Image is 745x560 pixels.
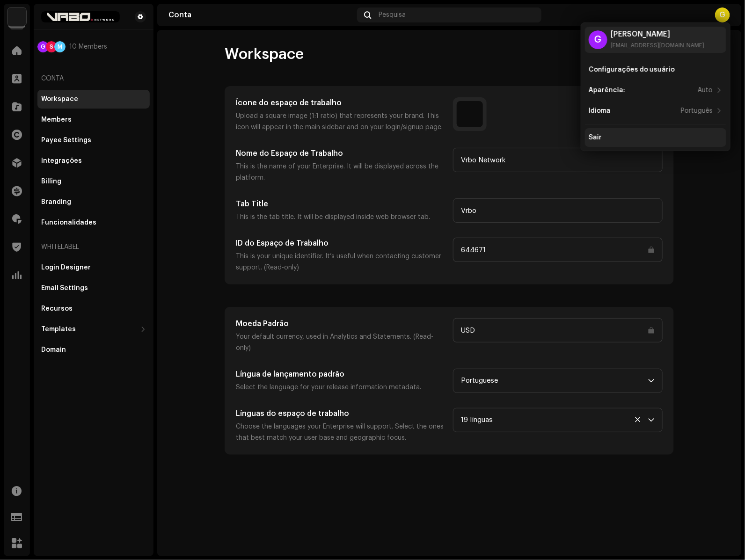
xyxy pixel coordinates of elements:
[236,318,446,329] h5: Moeda Padrão
[7,7,26,26] img: 66bce8da-2cef-42a1-a8c4-ff775820a5f9
[37,341,150,359] re-m-nav-item: Domain
[453,238,663,262] input: Digite algo...
[589,66,675,73] div: Configurações do usuário
[453,198,663,223] input: Digite algo...
[589,30,607,49] div: G
[236,382,446,393] p: Select the language for your release information metadata.
[236,198,446,210] h5: Tab Title
[41,346,66,354] div: Domain
[37,299,150,318] re-m-nav-item: Recursos
[41,11,120,22] img: 6b8d8d1f-bfc2-4dd6-b566-7ad458ba19ab
[236,97,446,109] h5: Ícone do espaço de trabalho
[37,172,150,191] re-m-nav-item: Billing
[236,408,446,419] h5: Línguas do espaço de trabalho
[37,90,150,109] re-m-nav-item: Workspace
[41,284,88,292] div: Email Settings
[46,41,57,52] div: S
[41,326,76,333] div: Templates
[236,238,446,249] h5: ID do Espaço de Trabalho
[37,279,150,298] re-m-nav-item: Email Settings
[589,87,625,94] div: Aparência:
[37,131,150,150] re-m-nav-item: Payee Settings
[41,198,71,206] div: Branding
[585,102,726,120] re-m-nav-item: Idioma
[461,369,648,393] span: Portuguese
[589,107,611,115] div: Idioma
[37,258,150,277] re-m-nav-item: Login Designer
[41,305,73,313] div: Recursos
[611,42,705,49] div: [EMAIL_ADDRESS][DOMAIN_NAME]
[37,110,150,129] re-m-nav-item: Members
[648,369,655,393] div: dropdown trigger
[37,41,49,52] div: G
[236,110,446,133] p: Upload a square image (1:1 ratio) that represents your brand. This icon will appear in the main s...
[236,331,446,354] p: Your default currency, used in Analytics and Statements. (Read-only)
[453,318,663,342] input: Digite algo...
[37,320,150,339] re-m-nav-dropdown: Templates
[41,264,91,271] div: Login Designer
[585,128,726,147] re-m-nav-item: Sair
[37,236,150,258] re-a-nav-header: Whitelabel
[54,41,66,52] div: M
[611,30,705,38] div: [PERSON_NAME]
[37,67,150,90] re-a-nav-header: Conta
[681,107,713,115] div: Português
[41,95,78,103] div: Workspace
[585,81,726,100] re-m-nav-item: Aparência:
[37,213,150,232] re-m-nav-item: Funcionalidades
[236,148,446,159] h5: Nome do Espaço de Trabalho
[236,161,446,183] p: This is the name of your Enterprise. It will be displayed across the platform.
[236,369,446,380] h5: Língua de lançamento padrão
[69,43,107,51] span: 10 Members
[41,219,96,226] div: Funcionalidades
[379,11,406,19] span: Pesquisa
[225,45,304,64] span: Workspace
[461,408,648,432] div: 19 línguas
[37,193,150,211] re-m-nav-item: Branding
[236,251,446,273] p: This is your unique identifier. It’s useful when contacting customer support. (Read-only)
[41,157,82,165] div: Integrações
[698,87,713,94] div: Auto
[37,152,150,170] re-m-nav-item: Integrações
[715,7,730,22] div: G
[236,421,446,444] p: Choose the languages your Enterprise will support. Select the ones that best match your user base...
[41,116,72,124] div: Members
[585,60,726,79] re-m-nav-item: Configurações do usuário
[41,137,91,144] div: Payee Settings
[236,211,446,223] p: This is the tab title. It will be displayed inside web browser tab.
[589,134,602,141] div: Sair
[168,11,353,19] div: Conta
[453,148,663,172] input: Digite algo...
[41,178,61,185] div: Billing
